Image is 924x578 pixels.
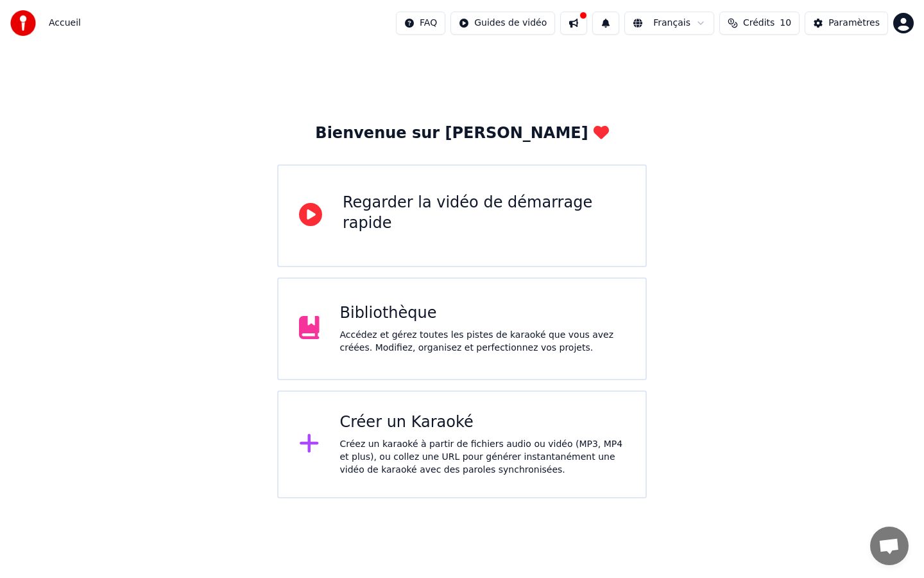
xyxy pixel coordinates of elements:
[805,12,888,35] button: Paramètres
[49,17,81,30] span: Accueil
[828,17,880,30] div: Paramètres
[780,17,791,30] span: 10
[340,303,626,324] div: Bibliothèque
[49,17,81,30] nav: breadcrumb
[340,412,626,433] div: Créer un Karaoké
[340,329,626,355] div: Accédez et gérez toutes les pistes de karaoké que vous avez créées. Modifiez, organisez et perfec...
[343,193,625,234] div: Regarder la vidéo de démarrage rapide
[396,12,445,35] button: FAQ
[743,17,774,30] span: Crédits
[450,12,555,35] button: Guides de vidéo
[719,12,800,35] button: Crédits10
[340,438,626,477] div: Créez un karaoké à partir de fichiers audio ou vidéo (MP3, MP4 et plus), ou collez une URL pour g...
[10,10,36,36] img: youka
[870,527,909,565] div: Ouvrir le chat
[315,123,608,144] div: Bienvenue sur [PERSON_NAME]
